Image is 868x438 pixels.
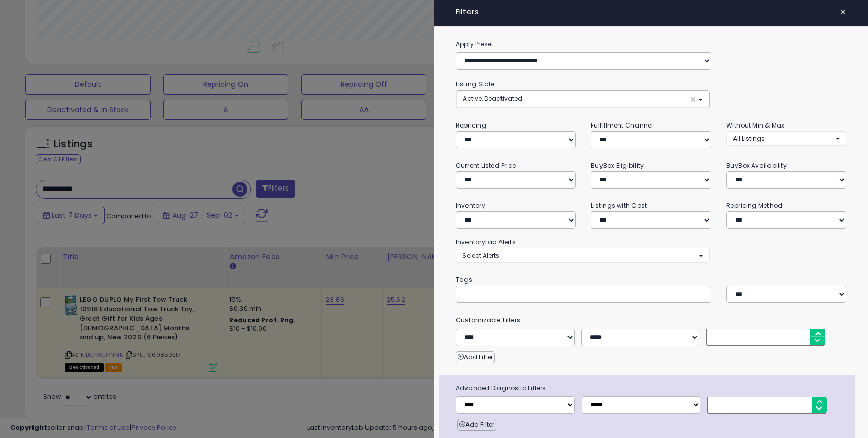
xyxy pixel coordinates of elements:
span: Select Alerts [462,251,499,260]
span: Active, Deactivated [463,94,522,103]
button: Select Alerts [456,248,710,263]
small: BuyBox Availability [726,161,787,170]
small: Customizable Filters [448,315,854,326]
small: Listings with Cost [591,201,647,210]
span: All Listings [733,134,765,143]
small: Listing State [456,80,495,88]
span: Advanced Diagnostic Filters [448,383,856,394]
h4: Filters [456,8,847,16]
small: Without Min & Max [726,121,785,130]
label: Apply Preset: [448,39,854,50]
button: Add Filter [456,351,495,363]
button: Active, Deactivated × [456,91,709,108]
small: Repricing Method [726,201,783,210]
span: × [690,94,696,105]
small: Current Listed Price [456,161,516,170]
small: Inventory [456,201,485,210]
small: BuyBox Eligibility [591,161,644,170]
small: InventoryLab Alerts [456,238,516,246]
button: All Listings [726,131,846,146]
small: Tags [448,274,854,286]
span: × [840,5,846,19]
small: Fulfillment Channel [591,121,653,130]
button: Add Filter [457,419,496,431]
small: Repricing [456,121,486,130]
button: × [836,5,850,19]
